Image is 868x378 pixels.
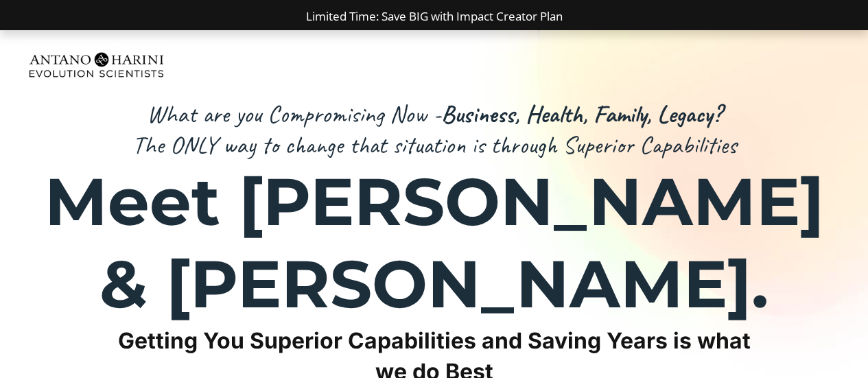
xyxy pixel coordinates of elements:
img: Evolution-Scientist (2) [23,45,170,85]
strong: Business, Health, Family, Legacy? [441,98,721,130]
a: Limited Time: Save BIG with Impact Creator Plan [306,8,563,24]
p: The ONLY way to change that situation is through Superior Capabilities [23,130,846,161]
strong: Meet [PERSON_NAME] & [PERSON_NAME]. [45,161,824,324]
p: What are you Compromising Now - [23,99,846,130]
